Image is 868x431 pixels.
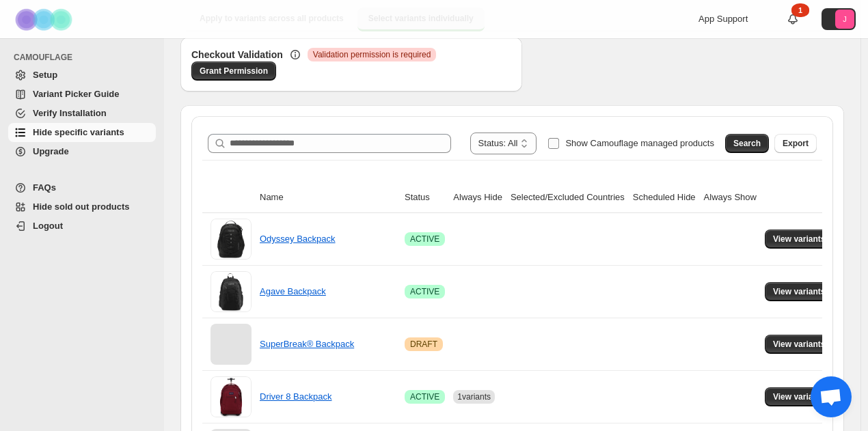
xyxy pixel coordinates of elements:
[765,230,834,249] button: View variants
[33,127,124,137] span: Hide specific variants
[774,134,817,153] button: Export
[410,391,439,402] span: ACTIVE
[8,142,156,161] a: Upgrade
[260,234,336,244] a: Odyssey Backpack
[786,12,800,26] a: 1
[773,339,826,350] span: View variants
[8,123,156,142] a: Hide specific variants
[8,217,156,236] a: Logout
[765,282,834,301] button: View variants
[200,66,268,77] span: Grant Permission
[33,182,56,193] span: FAQs
[629,182,700,213] th: Scheduled Hide
[191,48,283,61] h3: Checkout Validation
[773,391,826,402] span: View variants
[14,52,157,63] span: CAMOUFLAGE
[725,134,769,153] button: Search
[410,234,439,245] span: ACTIVE
[33,89,119,99] span: Variant Picker Guide
[733,138,761,149] span: Search
[811,376,852,417] div: Open chat
[191,61,276,81] a: Grant Permission
[401,182,449,213] th: Status
[260,391,331,402] a: Driver 8 Backpack
[33,146,69,156] span: Upgrade
[783,138,809,149] span: Export
[791,3,809,17] div: 1
[822,8,856,30] button: Avatar with initials J
[773,286,826,297] span: View variants
[699,14,748,24] span: App Support
[843,15,847,23] text: J
[33,70,57,80] span: Setup
[765,335,834,354] button: View variants
[410,339,437,350] span: DRAFT
[773,234,826,245] span: View variants
[410,286,439,297] span: ACTIVE
[700,182,761,213] th: Always Show
[8,197,156,217] a: Hide sold out products
[835,10,854,29] span: Avatar with initials J
[33,201,130,212] span: Hide sold out products
[256,182,401,213] th: Name
[313,49,431,60] span: Validation permission is required
[11,1,79,38] img: Camouflage
[8,66,156,85] a: Setup
[8,85,156,104] a: Variant Picker Guide
[8,178,156,197] a: FAQs
[260,339,354,349] a: SuperBreak® Backpack
[33,108,107,118] span: Verify Installation
[33,221,63,231] span: Logout
[506,182,629,213] th: Selected/Excluded Countries
[449,182,506,213] th: Always Hide
[765,387,834,406] button: View variants
[260,286,326,296] a: Agave Backpack
[565,138,714,148] span: Show Camouflage managed products
[457,392,491,402] span: 1 variants
[8,104,156,123] a: Verify Installation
